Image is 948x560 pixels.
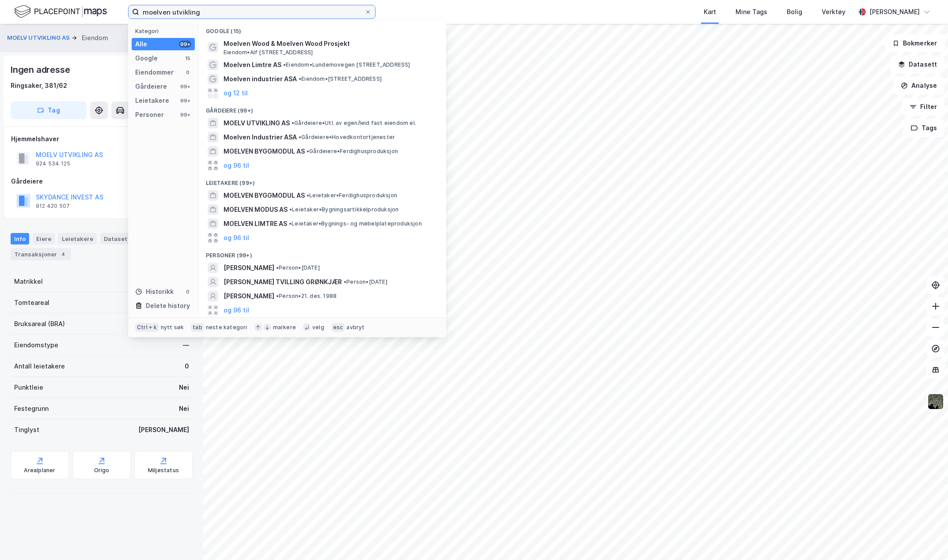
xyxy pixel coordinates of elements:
div: Gårdeiere [11,176,192,187]
span: Moelven industrier ASA [224,74,297,84]
iframe: Chat Widget [904,518,948,560]
div: Ingen adresse [11,63,72,77]
span: MOELVEN LIMTRE AS [224,218,287,229]
div: [PERSON_NAME] [138,425,189,435]
div: 99+ [179,83,191,90]
span: • [299,134,301,140]
img: logo.f888ab2527a4732fd821a326f86c7f29.svg [14,4,107,19]
div: Leietakere (99+) [199,173,446,188]
div: Punktleie [14,382,43,393]
span: [PERSON_NAME] [224,291,274,301]
div: Kart [704,7,716,17]
span: Person • [DATE] [344,278,387,286]
div: Hjemmelshaver [11,134,192,144]
span: • [307,148,309,154]
div: 912 420 507 [36,203,70,210]
div: Tomteareal [14,297,49,308]
button: Datasett [891,56,944,73]
div: Google (15) [199,21,446,37]
div: Tinglyst [14,425,39,435]
button: og 96 til [224,233,249,243]
span: MOELVEN MODUS AS [224,204,288,215]
span: Gårdeiere • Ferdighusproduksjon [307,148,398,155]
div: Origo [94,467,110,474]
span: [PERSON_NAME] TVILLING GRØNKJÆR [224,277,342,287]
div: 99+ [179,41,191,48]
span: • [283,61,286,68]
span: Eiendom • Lundemovegen [STREET_ADDRESS] [283,61,410,68]
div: Matrikkel [14,276,43,287]
div: Festegrunn [14,403,49,414]
div: nytt søk [161,324,184,331]
span: MOELV UTVIKLING AS [224,118,290,128]
span: • [276,293,279,299]
div: Transaksjoner [11,248,71,260]
div: Ctrl + k [135,323,159,332]
div: Google [135,53,158,64]
span: Moelven Limtre AS [224,60,281,70]
span: Eiendom • [STREET_ADDRESS] [299,75,382,83]
div: Leietakere [58,233,97,244]
button: Analyse [893,77,944,94]
div: 99+ [179,97,191,104]
span: Person • [DATE] [276,264,320,271]
button: og 12 til [224,88,248,98]
span: Leietaker • Bygnings- og møbelplateproduksjon [289,220,422,227]
span: • [289,206,292,213]
button: Bokmerker [885,34,944,52]
span: Eiendom • Alf [STREET_ADDRESS] [224,49,313,56]
button: Tag [11,101,87,119]
div: Gårdeiere (99+) [199,100,446,116]
div: Leietakere [135,95,169,106]
div: Historikk [135,286,174,297]
button: og 96 til [224,305,249,316]
div: Personer [135,109,164,120]
span: MOELVEN BYGGMODUL AS [224,190,305,201]
div: Nei [179,382,189,393]
div: velg [312,324,324,331]
div: Nei [179,403,189,414]
div: markere [273,324,296,331]
span: • [276,264,279,271]
div: — [183,340,189,350]
div: 0 [184,288,191,295]
img: 9k= [927,393,944,410]
div: esc [331,323,345,332]
div: Arealplaner [24,467,55,474]
div: Datasett [100,233,133,244]
div: Eiendom [82,33,108,43]
div: Personer (99+) [199,245,446,261]
div: 4 [59,250,68,259]
div: Eiendommer [135,67,174,78]
div: Bolig [787,7,802,17]
span: Moelven Industrier ASA [224,132,297,143]
div: Gårdeiere [135,81,167,92]
div: Kategori [135,28,195,34]
button: Filter [902,98,944,116]
div: [PERSON_NAME] [869,7,920,17]
span: Person • 21. des. 1988 [276,293,337,300]
div: Delete history [146,301,190,311]
div: avbryt [346,324,364,331]
div: 0 [184,69,191,76]
span: Leietaker • Bygningsartikkelproduksjon [289,206,398,213]
span: • [289,220,292,227]
span: • [292,120,294,126]
div: Verktøy [822,7,846,17]
span: MOELVEN BYGGMODUL AS [224,146,305,157]
div: Eiendomstype [14,340,58,350]
div: Bruksareal (BRA) [14,319,65,329]
button: og 96 til [224,160,249,171]
span: • [299,75,301,82]
span: • [307,192,309,199]
div: 15 [184,55,191,62]
div: Info [11,233,29,244]
div: 99+ [179,111,191,118]
div: Ringsaker, 381/62 [11,80,67,91]
div: 0 [185,361,189,372]
div: 924 534 125 [36,160,70,167]
span: • [344,278,346,285]
button: MOELV UTVIKLING AS [7,34,72,42]
span: Moelven Wood & Moelven Wood Prosjekt [224,38,436,49]
div: Eiere [33,233,55,244]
